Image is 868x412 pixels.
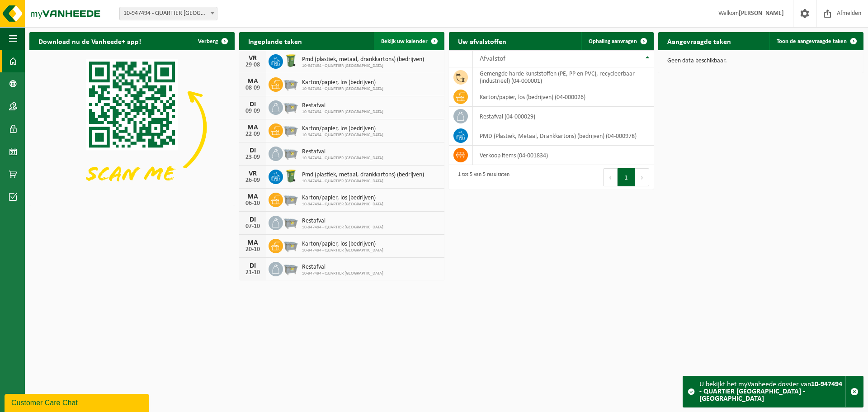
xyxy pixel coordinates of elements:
[302,148,383,156] span: Restafval
[244,216,262,223] div: DI
[302,202,383,207] span: 10-947494 - QUARTIER [GEOGRAPHIC_DATA]
[302,63,424,69] span: 10-947494 - QUARTIER [GEOGRAPHIC_DATA]
[302,248,383,253] span: 10-947494 - QUARTIER [GEOGRAPHIC_DATA]
[618,168,635,186] button: 1
[302,56,424,63] span: Pmd (plastiek, metaal, drankkartons) (bedrijven)
[244,124,262,131] div: MA
[244,78,262,85] div: MA
[244,154,262,161] div: 23-09
[603,168,618,186] button: Previous
[453,167,509,187] div: 1 tot 5 van 5 resultaten
[244,55,262,62] div: VR
[302,79,383,86] span: Karton/papier, los (bedrijven)
[581,32,653,50] a: Ophaling aanvragen
[769,32,863,50] a: Toon de aangevraagde taken
[244,101,262,108] div: DI
[473,126,654,146] td: PMD (Plastiek, Metaal, Drankkartons) (bedrijven) (04-000978)
[302,109,383,115] span: 10-947494 - QUARTIER [GEOGRAPHIC_DATA]
[283,53,298,68] img: WB-0240-HPE-GN-50
[473,107,654,126] td: restafval (04-000029)
[699,376,845,407] div: U bekijkt het myVanheede dossier van
[244,262,262,270] div: DI
[5,392,151,412] iframe: chat widget
[302,133,383,138] span: 10-947494 - QUARTIER [GEOGRAPHIC_DATA]
[29,50,235,204] img: Download de VHEPlus App
[283,76,298,91] img: WB-2500-GAL-GY-01
[119,7,217,20] span: 10-947494 - QUARTIER NV - EKE
[635,168,649,186] button: Next
[244,223,262,230] div: 07-10
[244,200,262,207] div: 06-10
[302,271,383,276] span: 10-947494 - QUARTIER [GEOGRAPHIC_DATA]
[739,10,784,17] strong: [PERSON_NAME]
[244,239,262,246] div: MA
[244,62,262,68] div: 29-08
[658,32,740,50] h2: Aangevraagde taken
[244,177,262,184] div: 26-09
[191,32,234,50] button: Verberg
[449,32,515,50] h2: Uw afvalstoffen
[777,38,847,44] span: Toon de aangevraagde taken
[381,38,428,44] span: Bekijk uw kalender
[302,171,424,179] span: Pmd (plastiek, metaal, drankkartons) (bedrijven)
[283,260,298,276] img: WB-2500-GAL-GY-01
[302,194,383,202] span: Karton/papier, los (bedrijven)
[473,146,654,165] td: verkoop items (04-001834)
[244,270,262,276] div: 21-10
[302,241,383,248] span: Karton/papier, los (bedrijven)
[283,145,298,161] img: WB-2500-GAL-GY-01
[302,225,383,230] span: 10-947494 - QUARTIER [GEOGRAPHIC_DATA]
[473,67,654,87] td: gemengde harde kunststoffen (PE, PP en PVC), recycleerbaar (industrieel) (04-000001)
[302,86,383,92] span: 10-947494 - QUARTIER [GEOGRAPHIC_DATA]
[283,99,298,114] img: WB-2500-GAL-GY-01
[302,179,424,184] span: 10-947494 - QUARTIER [GEOGRAPHIC_DATA]
[198,38,218,44] span: Verberg
[283,191,298,207] img: WB-2500-GAL-GY-01
[244,108,262,114] div: 09-09
[283,122,298,137] img: WB-2500-GAL-GY-01
[473,87,654,107] td: karton/papier, los (bedrijven) (04-000026)
[283,237,298,253] img: WB-2500-GAL-GY-01
[302,218,383,225] span: Restafval
[374,32,443,50] a: Bekijk uw kalender
[244,170,262,177] div: VR
[244,246,262,253] div: 20-10
[283,168,298,184] img: WB-0240-HPE-GN-50
[480,55,505,62] span: Afvalstof
[302,125,383,133] span: Karton/papier, los (bedrijven)
[244,147,262,154] div: DI
[302,102,383,109] span: Restafval
[589,38,637,44] span: Ophaling aanvragen
[283,214,298,230] img: WB-2500-GAL-GY-01
[244,131,262,137] div: 22-09
[29,32,150,50] h2: Download nu de Vanheede+ app!
[120,7,217,20] span: 10-947494 - QUARTIER NV - EKE
[302,264,383,271] span: Restafval
[244,85,262,91] div: 08-09
[302,156,383,161] span: 10-947494 - QUARTIER [GEOGRAPHIC_DATA]
[667,58,854,64] p: Geen data beschikbaar.
[239,32,311,50] h2: Ingeplande taken
[699,381,842,403] strong: 10-947494 - QUARTIER [GEOGRAPHIC_DATA] - [GEOGRAPHIC_DATA]
[244,193,262,200] div: MA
